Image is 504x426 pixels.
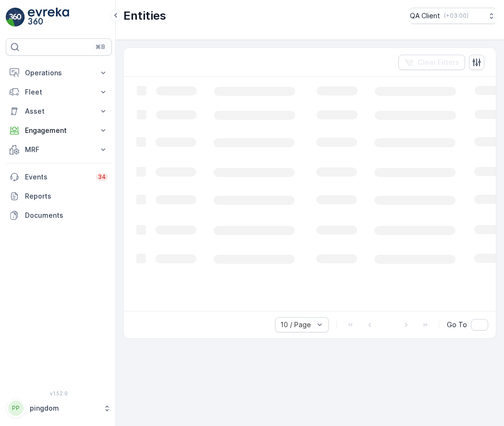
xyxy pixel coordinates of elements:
[6,121,112,140] button: Engagement
[96,43,105,51] p: ⌘B
[98,173,106,181] p: 34
[6,206,112,225] a: Documents
[6,398,112,418] button: PPpingdom
[410,11,440,21] p: QA Client
[6,102,112,121] button: Asset
[6,390,112,396] span: v 1.52.0
[6,140,112,159] button: MRF
[25,106,93,116] p: Asset
[6,83,112,102] button: Fleet
[444,12,468,20] p: ( +03:00 )
[6,63,112,83] button: Operations
[123,8,166,24] p: Entities
[8,401,24,416] div: PP
[25,172,90,182] p: Events
[25,191,108,201] p: Reports
[418,58,459,67] p: Clear Filters
[6,8,25,27] img: logo
[6,167,112,187] a: Events34
[25,68,93,78] p: Operations
[25,145,93,154] p: MRF
[25,211,108,220] p: Documents
[410,8,496,24] button: QA Client(+03:00)
[6,187,112,206] a: Reports
[30,403,98,413] p: pingdom
[25,87,93,97] p: Fleet
[447,320,467,330] span: Go To
[25,126,93,135] p: Engagement
[398,55,465,70] button: Clear Filters
[28,8,69,27] img: logo_light-DOdMpM7g.png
